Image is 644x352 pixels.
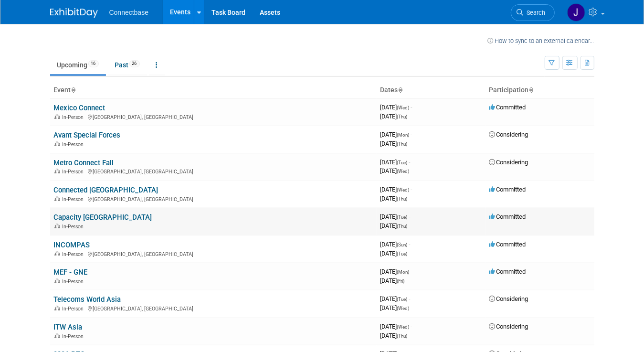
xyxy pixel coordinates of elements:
img: In-Person Event [54,141,60,146]
span: 16 [88,60,99,67]
span: In-Person [63,196,87,203]
span: (Thu) [397,141,408,147]
span: - [409,159,411,166]
span: (Mon) [397,269,410,275]
span: (Mon) [397,132,410,138]
span: - [411,186,412,193]
a: MEF - GNE [54,268,88,277]
img: In-Person Event [54,278,60,283]
span: 26 [129,60,140,67]
span: [DATE] [380,241,411,248]
span: In-Person [63,141,87,148]
img: In-Person Event [54,114,60,119]
span: [DATE] [380,304,410,311]
div: [GEOGRAPHIC_DATA], [GEOGRAPHIC_DATA] [54,195,373,203]
span: Connectbase [109,9,149,16]
th: Event [50,82,377,98]
span: (Tue) [397,297,408,302]
span: Committed [489,186,526,193]
span: (Thu) [397,196,408,202]
a: INCOMPAS [54,241,90,249]
span: Search [524,9,546,16]
span: Considering [489,131,528,138]
span: (Thu) [397,333,408,339]
a: Avant Special Forces [54,131,121,139]
span: (Tue) [397,160,408,165]
span: - [409,213,411,220]
span: [DATE] [380,250,408,257]
span: Considering [489,295,528,302]
a: Search [511,4,555,21]
span: - [411,268,412,275]
span: [DATE] [380,222,408,229]
span: (Sun) [397,242,408,247]
a: Sort by Start Date [398,86,403,94]
a: Upcoming16 [50,56,106,74]
span: [DATE] [380,277,405,284]
span: [DATE] [380,131,412,138]
span: [DATE] [380,295,411,302]
th: Participation [486,82,594,98]
span: [DATE] [380,113,408,120]
span: [DATE] [380,167,410,174]
a: Sort by Participation Type [529,86,534,94]
span: (Wed) [397,169,410,174]
span: In-Person [63,114,87,120]
div: [GEOGRAPHIC_DATA], [GEOGRAPHIC_DATA] [54,250,373,257]
img: In-Person Event [54,306,60,310]
a: Metro Connect Fall [54,159,114,167]
span: (Wed) [397,306,410,311]
img: John Giblin [567,3,585,21]
span: (Tue) [397,214,408,220]
span: (Thu) [397,114,408,119]
span: [DATE] [380,268,412,275]
a: Sort by Event Name [71,86,76,94]
span: (Wed) [397,187,410,192]
img: In-Person Event [54,224,60,228]
span: In-Person [63,306,87,312]
span: Committed [489,104,526,111]
th: Dates [377,82,486,98]
span: In-Person [63,333,87,340]
div: [GEOGRAPHIC_DATA], [GEOGRAPHIC_DATA] [54,113,373,120]
span: [DATE] [380,213,411,220]
span: [DATE] [380,332,408,339]
span: - [411,104,412,111]
span: Committed [489,268,526,275]
span: (Fri) [397,278,405,284]
span: - [409,241,411,248]
span: - [411,131,412,138]
a: Connected [GEOGRAPHIC_DATA] [54,186,158,194]
a: ITW Asia [54,323,83,331]
span: - [409,295,411,302]
a: Capacity [GEOGRAPHIC_DATA] [54,213,152,222]
span: In-Person [63,251,87,257]
span: Considering [489,159,528,166]
span: [DATE] [380,140,408,147]
span: In-Person [63,169,87,175]
img: In-Person Event [54,333,60,338]
span: [DATE] [380,104,412,111]
span: (Tue) [397,251,408,256]
span: [DATE] [380,195,408,202]
span: Considering [489,323,528,330]
span: [DATE] [380,186,412,193]
span: In-Person [63,278,87,285]
span: (Wed) [397,105,410,110]
a: Mexico Connect [54,104,106,112]
a: How to sync to an external calendar... [488,37,594,44]
div: [GEOGRAPHIC_DATA], [GEOGRAPHIC_DATA] [54,304,373,312]
span: Committed [489,241,526,248]
span: In-Person [63,224,87,230]
span: (Wed) [397,324,410,330]
div: [GEOGRAPHIC_DATA], [GEOGRAPHIC_DATA] [54,167,373,175]
a: Past26 [108,56,147,74]
img: ExhibitDay [50,8,98,18]
span: [DATE] [380,323,412,330]
span: (Thu) [397,224,408,229]
a: Telecoms World Asia [54,295,121,304]
span: - [411,323,412,330]
img: In-Person Event [54,251,60,256]
span: Committed [489,213,526,220]
span: [DATE] [380,159,411,166]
